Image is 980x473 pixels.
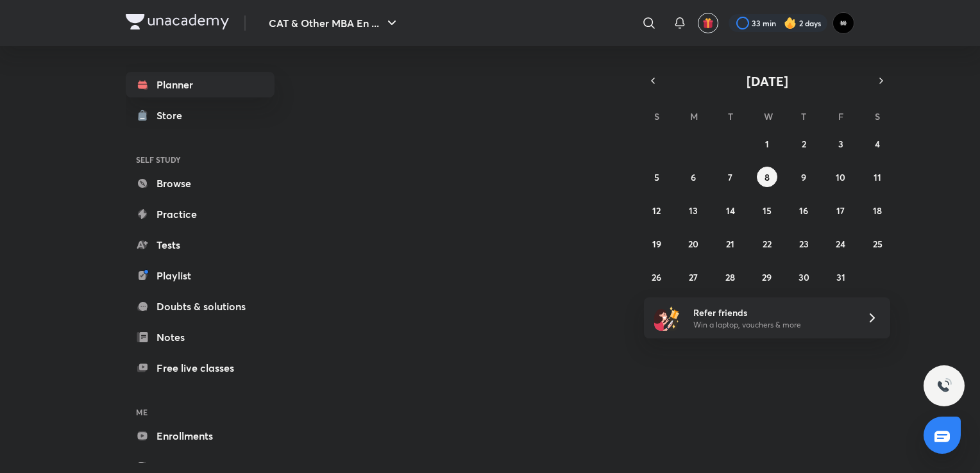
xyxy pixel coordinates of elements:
[126,170,275,196] a: Browse
[832,12,854,34] img: GAME CHANGER
[798,271,809,283] abbr: October 30, 2025
[683,167,704,187] button: October 6, 2025
[936,378,952,394] img: ttu
[691,171,696,183] abbr: October 6, 2025
[867,200,888,220] button: October 18, 2025
[689,204,698,217] abbr: October 13, 2025
[874,171,881,183] abbr: October 11, 2025
[801,110,806,122] abbr: Thursday
[757,133,777,154] button: October 1, 2025
[720,200,741,220] button: October 14, 2025
[126,355,275,381] a: Free live classes
[793,267,814,287] button: October 30, 2025
[765,138,769,150] abbr: October 1, 2025
[698,13,718,33] button: avatar
[831,267,851,287] button: October 31, 2025
[873,204,882,217] abbr: October 18, 2025
[838,110,843,122] abbr: Friday
[683,200,704,220] button: October 13, 2025
[793,233,814,254] button: October 23, 2025
[126,14,229,33] a: Company Logo
[763,204,772,217] abbr: October 15, 2025
[126,103,275,128] a: Store
[726,204,735,217] abbr: October 14, 2025
[867,133,888,154] button: October 4, 2025
[799,204,808,217] abbr: October 16, 2025
[873,238,883,250] abbr: October 25, 2025
[784,17,797,29] img: streak
[802,138,806,150] abbr: October 2, 2025
[652,204,661,217] abbr: October 12, 2025
[801,171,806,183] abbr: October 9, 2025
[652,271,661,283] abbr: October 26, 2025
[126,232,275,258] a: Tests
[720,233,741,254] button: October 21, 2025
[836,171,845,183] abbr: October 10, 2025
[831,133,851,154] button: October 3, 2025
[126,324,275,350] a: Notes
[126,263,275,288] a: Playlist
[702,17,714,29] img: avatar
[831,167,851,187] button: October 10, 2025
[689,271,698,283] abbr: October 27, 2025
[720,267,741,287] button: October 28, 2025
[126,423,275,449] a: Enrollments
[261,10,407,36] button: CAT & Other MBA En ...
[831,200,851,220] button: October 17, 2025
[831,233,851,254] button: October 24, 2025
[726,238,734,250] abbr: October 21, 2025
[683,233,704,254] button: October 20, 2025
[867,233,888,254] button: October 25, 2025
[799,238,809,250] abbr: October 23, 2025
[690,110,698,122] abbr: Monday
[646,200,667,220] button: October 12, 2025
[836,204,845,217] abbr: October 17, 2025
[646,233,667,254] button: October 19, 2025
[764,110,773,122] abbr: Wednesday
[836,271,845,283] abbr: October 31, 2025
[728,110,733,122] abbr: Tuesday
[126,201,275,227] a: Practice
[693,319,851,331] p: Win a laptop, vouchers & more
[126,14,229,29] img: Company Logo
[126,401,275,423] h6: ME
[662,72,872,90] button: [DATE]
[652,238,661,250] abbr: October 19, 2025
[126,72,275,97] a: Planner
[747,72,788,90] span: [DATE]
[762,271,772,283] abbr: October 29, 2025
[728,171,732,183] abbr: October 7, 2025
[793,200,814,220] button: October 16, 2025
[126,149,275,170] h6: SELF STUDY
[646,267,667,287] button: October 26, 2025
[654,305,680,331] img: referral
[757,200,777,220] button: October 15, 2025
[867,167,888,187] button: October 11, 2025
[126,294,275,319] a: Doubts & solutions
[693,306,851,319] h6: Refer friends
[875,138,880,150] abbr: October 4, 2025
[793,133,814,154] button: October 2, 2025
[683,267,704,287] button: October 27, 2025
[836,238,845,250] abbr: October 24, 2025
[720,167,741,187] button: October 7, 2025
[763,238,772,250] abbr: October 22, 2025
[757,167,777,187] button: October 8, 2025
[646,167,667,187] button: October 5, 2025
[875,110,880,122] abbr: Saturday
[725,271,735,283] abbr: October 28, 2025
[765,171,770,183] abbr: October 8, 2025
[156,108,190,123] div: Store
[838,138,843,150] abbr: October 3, 2025
[757,233,777,254] button: October 22, 2025
[654,110,659,122] abbr: Sunday
[793,167,814,187] button: October 9, 2025
[654,171,659,183] abbr: October 5, 2025
[757,267,777,287] button: October 29, 2025
[688,238,698,250] abbr: October 20, 2025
